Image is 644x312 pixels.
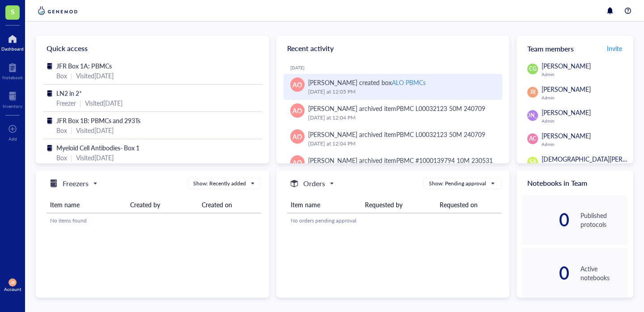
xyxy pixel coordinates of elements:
div: Add [8,136,17,141]
span: [PERSON_NAME] [542,131,591,140]
div: [PERSON_NAME] created box [308,77,426,87]
div: PBMC L00032123 50M 240709 [396,130,485,139]
div: Active notebooks [580,264,628,282]
div: [DATE] at 12:04 PM [308,113,496,122]
div: Admin [542,95,628,100]
div: Quick access [36,36,269,61]
div: Visited [DATE] [76,125,114,135]
div: Admin [542,72,628,77]
th: Created on [198,197,261,213]
div: [DATE] at 12:05 PM [308,87,496,96]
div: Notebooks in Team [517,171,633,196]
div: PBMC L00032123 50M 240709 [396,104,485,113]
span: JFR Box 1A: PBMCs [56,61,112,70]
a: Dashboard [1,32,24,51]
div: ALO PBMCs [392,78,426,87]
div: [DATE] at 12:04 PM [308,139,496,148]
div: Box [56,125,67,135]
span: SA [530,158,536,166]
span: [PERSON_NAME] [542,61,591,70]
div: Box [56,71,67,81]
th: Requested on [436,197,501,213]
div: [PERSON_NAME] archived item [308,103,486,113]
div: Admin [542,141,628,147]
div: 0 [522,213,569,227]
span: JFR Box 1B: PBMCs and 293Ts [56,116,140,125]
th: Item name [287,197,362,213]
img: genemod-logo [36,5,80,16]
div: Notebook [2,75,23,80]
span: AO [292,80,302,90]
div: Visited [DATE] [76,153,114,162]
a: Inventory [3,89,22,109]
span: [PERSON_NAME] [511,111,555,120]
span: AC [529,135,536,143]
div: 0 [522,266,569,280]
th: Created by [127,197,198,213]
div: Show: Pending approval [429,180,486,188]
span: JR [10,280,15,285]
div: No orders pending approval [291,217,498,225]
a: AO[PERSON_NAME] created boxALO PBMCs[DATE] at 12:05 PM [284,74,503,100]
span: AO [292,132,302,141]
th: Requested by [361,197,436,213]
div: Team members [517,36,633,61]
div: Visited [DATE] [76,71,114,81]
div: Account [4,286,21,292]
span: LN2 in 2* [56,89,82,98]
th: Item name [47,197,127,213]
div: Box [56,153,67,162]
span: S [11,6,15,17]
div: [PERSON_NAME] archived item [308,129,486,139]
div: Dashboard [1,46,24,51]
span: [PERSON_NAME] [542,108,591,117]
span: Myeloid Cell Antibodies- Box 1 [56,143,140,152]
h5: Freezers [63,178,89,189]
div: | [71,153,72,162]
button: Invite [606,41,623,56]
div: | [80,98,81,108]
a: Notebook [2,60,23,80]
div: Visited [DATE] [85,98,123,108]
h5: Orders [303,178,325,189]
div: Show: Recently added [193,180,246,188]
div: Freezer [56,98,76,108]
span: [PERSON_NAME] [542,85,591,94]
div: Recent activity [276,36,510,61]
span: Invite [607,44,622,53]
div: Admin [542,118,628,124]
div: Inventory [3,103,22,109]
div: | [71,125,72,135]
span: AO [292,106,302,115]
div: No items found [50,217,258,225]
span: CG [529,65,537,73]
div: | [71,71,72,81]
div: Published protocols [580,211,628,229]
span: JR [530,88,536,96]
div: [DATE] [290,65,503,70]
